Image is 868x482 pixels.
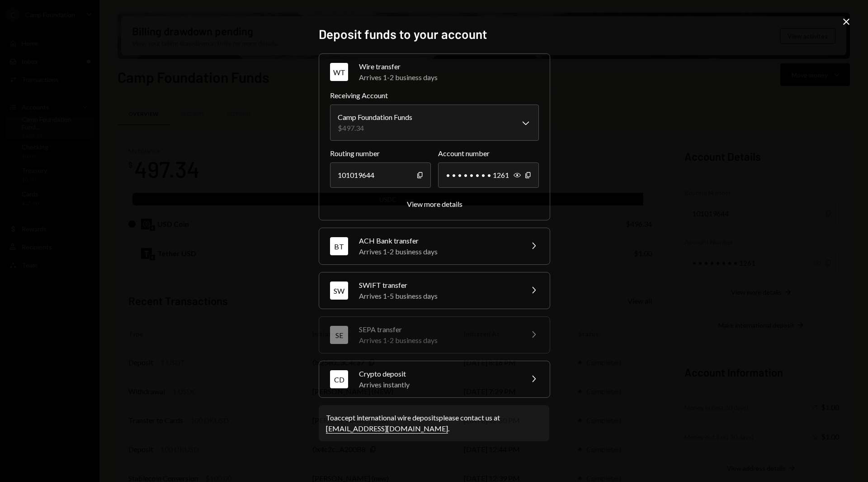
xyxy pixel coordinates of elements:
div: Crypto deposit [359,368,517,379]
div: SEPA transfer [359,324,517,335]
div: Arrives 1-2 business days [359,72,539,83]
div: Arrives 1-2 business days [359,246,517,257]
label: Routing number [330,148,431,159]
a: [EMAIL_ADDRESS][DOMAIN_NAME] [326,424,448,434]
div: WT [330,63,348,81]
button: View more details [407,200,462,209]
div: Arrives 1-2 business days [359,335,517,346]
div: Wire transfer [359,61,539,72]
div: SE [330,326,348,344]
button: SESEPA transferArrives 1-2 business days [319,317,550,353]
h2: Deposit funds to your account [319,25,549,43]
div: ACH Bank transfer [359,235,517,246]
button: CDCrypto depositArrives instantly [319,361,550,397]
div: 101019644 [330,162,431,188]
div: BT [330,237,348,255]
button: Receiving Account [330,105,539,141]
div: SWIFT transfer [359,280,517,291]
button: BTACH Bank transferArrives 1-2 business days [319,228,550,264]
div: • • • • • • • • 1261 [438,162,539,188]
label: Account number [438,148,539,159]
div: SW [330,282,348,300]
div: CD [330,370,348,388]
div: Arrives 1-5 business days [359,291,517,301]
div: To accept international wire deposits please contact us at . [326,412,542,434]
div: WTWire transferArrives 1-2 business days [330,90,539,209]
div: Arrives instantly [359,379,517,390]
div: View more details [407,200,462,208]
button: SWSWIFT transferArrives 1-5 business days [319,272,550,309]
button: WTWire transferArrives 1-2 business days [319,54,550,90]
label: Receiving Account [330,90,539,101]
